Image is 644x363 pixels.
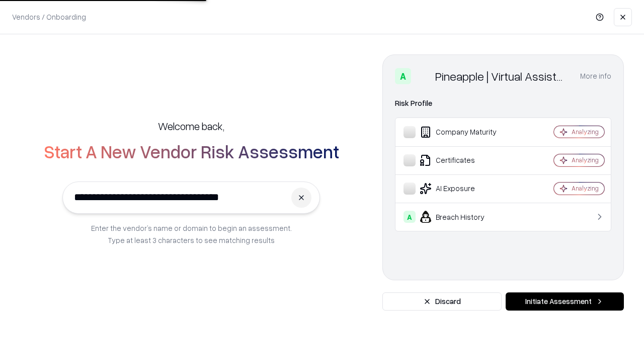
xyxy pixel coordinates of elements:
[572,184,599,193] div: Analyzing
[435,68,568,84] div: Pineapple | Virtual Assistant Agency
[404,211,524,223] div: Breach History
[572,128,599,136] div: Analyzing
[12,12,86,22] p: Vendors / Onboarding
[580,67,611,85] button: More info
[415,68,431,84] img: Pineapple | Virtual Assistant Agency
[572,156,599,164] div: Analyzing
[158,119,224,133] h5: Welcome back,
[404,154,524,166] div: Certificates
[404,211,416,223] div: A
[506,292,624,311] button: Initiate Assessment
[395,97,611,109] div: Risk Profile
[404,126,524,138] div: Company Maturity
[91,222,292,246] p: Enter the vendor’s name or domain to begin an assessment. Type at least 3 characters to see match...
[395,68,411,84] div: A
[404,183,524,195] div: AI Exposure
[44,141,339,161] h2: Start A New Vendor Risk Assessment
[382,292,502,311] button: Discard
